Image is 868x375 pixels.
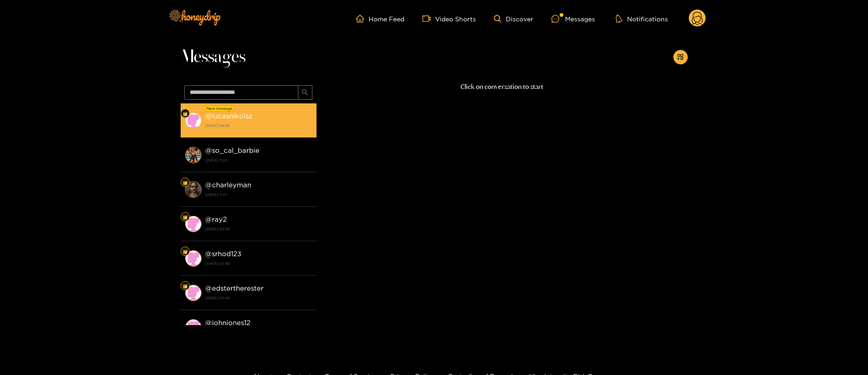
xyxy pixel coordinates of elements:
[677,54,684,61] span: appstore-add
[182,180,188,185] img: Fan Level
[185,319,201,336] img: conversation
[185,285,201,301] img: conversation
[182,111,188,117] img: Fan Level
[205,225,312,233] strong: [DATE] 03:40
[185,112,201,129] img: conversation
[422,15,435,23] span: video-camera
[185,147,201,163] img: conversation
[205,259,312,268] strong: [DATE] 03:40
[673,50,688,64] button: appstore-add
[181,46,245,68] span: Messages
[422,15,476,23] a: Video Shorts
[205,146,259,154] strong: @ so_cal_barbie
[182,249,188,254] img: Fan Level
[185,250,201,267] img: conversation
[206,105,234,112] div: New message
[205,122,312,130] strong: [DATE] 02:26
[317,82,688,92] p: Click on conversation to start
[205,284,264,292] strong: @ edstertherester
[356,15,369,23] span: home
[205,250,241,258] strong: @ srhod123
[182,214,188,220] img: Fan Level
[613,14,671,23] button: Notifications
[205,156,312,164] strong: [DATE] 11:23
[205,190,312,199] strong: [DATE] 11:27
[205,319,250,326] strong: @ johnjones12
[182,283,188,289] img: Fan Level
[551,14,595,24] div: Messages
[205,215,227,223] strong: @ ray2
[298,85,312,100] button: search
[205,181,251,189] strong: @ charleyman
[185,216,201,232] img: conversation
[356,15,404,23] a: Home Feed
[185,181,201,198] img: conversation
[302,89,308,97] span: search
[205,112,252,120] strong: @ lucasnikolsz
[205,294,312,302] strong: [DATE] 03:40
[494,15,533,23] a: Discover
